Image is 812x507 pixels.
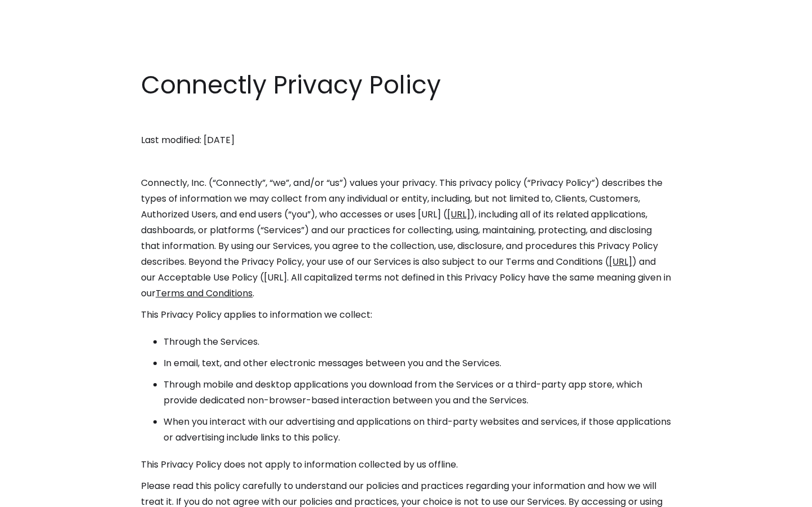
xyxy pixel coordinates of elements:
[141,132,671,148] p: Last modified: [DATE]
[609,255,632,268] a: [URL]
[141,175,671,301] p: Connectly, Inc. (“Connectly”, “we”, and/or “us”) values your privacy. This privacy policy (“Priva...
[164,355,671,371] li: In email, text, and other electronic messages between you and the Services.
[141,457,671,473] p: This Privacy Policy does not apply to information collected by us offline.
[447,208,470,221] a: [URL]
[156,287,253,300] a: Terms and Conditions
[141,68,671,103] h1: Connectly Privacy Policy
[164,414,671,446] li: When you interact with our advertising and applications on third-party websites and services, if ...
[164,377,671,408] li: Through mobile and desktop applications you download from the Services or a third-party app store...
[141,111,671,127] p: ‍
[141,154,671,170] p: ‍
[141,307,671,323] p: This Privacy Policy applies to information we collect:
[23,487,68,503] ul: Language list
[11,486,68,503] aside: Language selected: English
[164,334,671,350] li: Through the Services.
